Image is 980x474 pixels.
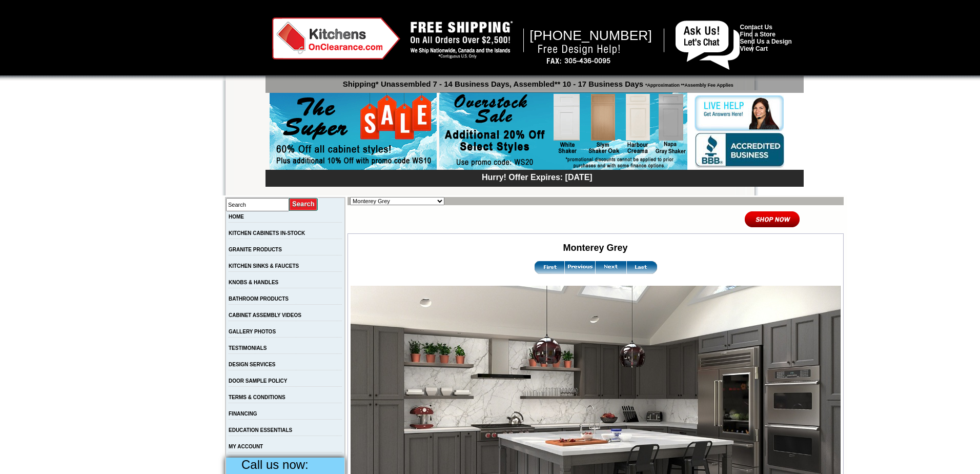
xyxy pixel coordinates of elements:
a: View Cart [740,45,768,52]
a: CABINET ASSEMBLY VIDEOS [229,312,301,318]
span: Call us now: [241,458,309,471]
a: BATHROOM PRODUCTS [229,296,289,302]
a: Send Us a Design [740,38,792,45]
a: DESIGN SERVICES [229,362,276,367]
a: KITCHEN CABINETS IN-STOCK [229,230,305,236]
span: *Approximation **Assembly Fee Applies [643,80,733,88]
a: HOME [229,214,244,220]
a: TESTIMONIALS [229,345,267,351]
a: EDUCATION ESSENTIALS [229,427,292,433]
span: [PHONE_NUMBER] [529,28,652,43]
a: MY ACCOUNT [229,444,263,449]
a: DOOR SAMPLE POLICY [229,378,287,384]
a: Find a Store [740,31,775,38]
img: Kitchens on Clearance Logo [272,17,400,60]
a: GALLERY PHOTOS [229,329,276,334]
h2: Monterey Grey [349,243,842,253]
a: TERMS & CONDITIONS [229,394,285,400]
p: Shipping* Unassembled 7 - 14 Business Days, Assembled** 10 - 17 Business Days [271,75,804,88]
a: Contact Us [740,24,772,31]
div: Hurry! Offer Expires: [DATE] [271,171,804,182]
a: KITCHEN SINKS & FAUCETS [229,263,299,269]
a: FINANCING [229,411,257,417]
a: KNOBS & HANDLES [229,280,278,285]
input: Submit [289,197,318,211]
a: GRANITE PRODUCTS [229,247,282,252]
